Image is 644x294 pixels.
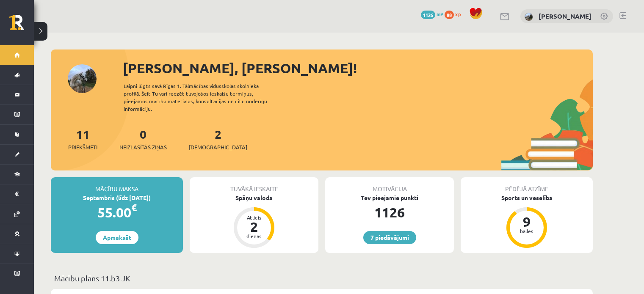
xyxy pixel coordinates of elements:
[51,193,183,202] div: Septembris (līdz [DATE])
[325,202,454,223] div: 1126
[189,126,247,151] a: 2[DEMOGRAPHIC_DATA]
[514,228,539,234] div: balles
[119,143,167,151] span: Neizlasītās ziņas
[190,193,318,202] div: Spāņu valoda
[123,58,593,78] div: [PERSON_NAME], [PERSON_NAME]!
[445,11,465,17] a: 88 xp
[9,15,34,36] a: Rīgas 1. Tālmācības vidusskola
[445,11,454,19] span: 88
[190,193,318,249] a: Spāņu valoda Atlicis 2 dienas
[119,126,167,151] a: 0Neizlasītās ziņas
[325,193,454,202] div: Tev pieejamie punkti
[96,231,138,244] a: Apmaksāt
[51,202,183,223] div: 55.00
[54,272,589,284] p: Mācību plāns 11.b3 JK
[68,143,97,151] span: Priekšmeti
[539,12,591,20] a: [PERSON_NAME]
[241,220,267,234] div: 2
[525,13,533,21] img: Elizabete Marta Ziļeva
[461,193,593,249] a: Sports un veselība 9 balles
[421,11,435,19] span: 1126
[68,126,97,151] a: 11Priekšmeti
[363,231,416,244] a: 7 piedāvājumi
[437,11,443,17] span: mP
[325,177,454,193] div: Motivācija
[455,11,461,17] span: xp
[461,193,593,202] div: Sports un veselība
[241,215,267,220] div: Atlicis
[51,177,183,193] div: Mācību maksa
[514,215,539,228] div: 9
[189,143,247,151] span: [DEMOGRAPHIC_DATA]
[124,82,282,113] div: Laipni lūgts savā Rīgas 1. Tālmācības vidusskolas skolnieka profilā. Šeit Tu vari redzēt tuvojošo...
[461,177,593,193] div: Pēdējā atzīme
[190,177,318,193] div: Tuvākā ieskaite
[131,201,137,214] span: €
[421,11,443,17] a: 1126 mP
[241,234,267,239] div: dienas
